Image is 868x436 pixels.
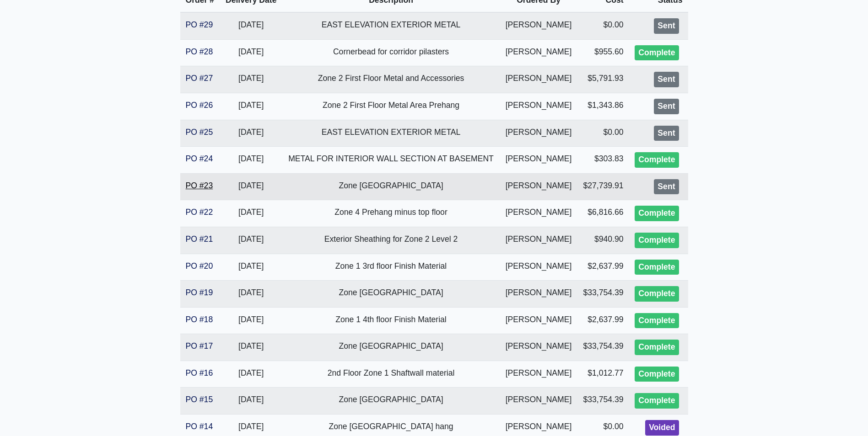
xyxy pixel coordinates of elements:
[220,93,282,120] td: [DATE]
[282,388,500,415] td: Zone [GEOGRAPHIC_DATA]
[654,72,679,87] div: Sent
[577,254,629,281] td: $2,637.99
[635,393,679,409] div: Complete
[186,288,213,297] a: PO #19
[220,120,282,147] td: [DATE]
[635,233,679,248] div: Complete
[186,20,213,29] a: PO #29
[577,147,629,174] td: $303.83
[500,307,577,334] td: [PERSON_NAME]
[220,281,282,308] td: [DATE]
[220,173,282,200] td: [DATE]
[186,315,213,324] a: PO #18
[500,361,577,388] td: [PERSON_NAME]
[635,286,679,302] div: Complete
[635,206,679,221] div: Complete
[282,334,500,361] td: Zone [GEOGRAPHIC_DATA]
[654,99,679,114] div: Sent
[282,147,500,174] td: METAL FOR INTERIOR WALL SECTION AT BASEMENT
[645,420,679,436] div: Voided
[635,313,679,329] div: Complete
[186,101,213,110] a: PO #26
[282,173,500,200] td: Zone [GEOGRAPHIC_DATA]
[500,254,577,281] td: [PERSON_NAME]
[282,93,500,120] td: Zone 2 First Floor Metal Area Prehang
[500,334,577,361] td: [PERSON_NAME]
[220,147,282,174] td: [DATE]
[500,281,577,308] td: [PERSON_NAME]
[220,334,282,361] td: [DATE]
[500,93,577,120] td: [PERSON_NAME]
[220,66,282,93] td: [DATE]
[282,120,500,147] td: EAST ELEVATION EXTERIOR METAL
[577,281,629,308] td: $33,754.39
[577,334,629,361] td: $33,754.39
[500,12,577,39] td: [PERSON_NAME]
[282,200,500,227] td: Zone 4 Prehang minus top floor
[186,47,213,56] a: PO #28
[186,422,213,431] a: PO #14
[186,261,213,271] a: PO #20
[186,154,213,163] a: PO #24
[186,74,213,83] a: PO #27
[282,66,500,93] td: Zone 2 First Floor Metal and Accessories
[654,18,679,34] div: Sent
[500,200,577,227] td: [PERSON_NAME]
[220,361,282,388] td: [DATE]
[186,234,213,244] a: PO #21
[500,147,577,174] td: [PERSON_NAME]
[577,361,629,388] td: $1,012.77
[220,254,282,281] td: [DATE]
[500,173,577,200] td: [PERSON_NAME]
[186,207,213,217] a: PO #22
[220,200,282,227] td: [DATE]
[577,120,629,147] td: $0.00
[635,45,679,61] div: Complete
[654,179,679,195] div: Sent
[635,152,679,168] div: Complete
[186,368,213,378] a: PO #16
[186,181,213,190] a: PO #23
[220,388,282,415] td: [DATE]
[577,200,629,227] td: $6,816.66
[577,39,629,66] td: $955.60
[577,227,629,254] td: $940.90
[500,388,577,415] td: [PERSON_NAME]
[282,361,500,388] td: 2nd Floor Zone 1 Shaftwall material
[500,120,577,147] td: [PERSON_NAME]
[282,227,500,254] td: Exterior Sheathing for Zone 2 Level 2
[635,340,679,355] div: Complete
[220,12,282,39] td: [DATE]
[220,227,282,254] td: [DATE]
[500,227,577,254] td: [PERSON_NAME]
[500,66,577,93] td: [PERSON_NAME]
[282,307,500,334] td: Zone 1 4th floor Finish Material
[282,281,500,308] td: Zone [GEOGRAPHIC_DATA]
[500,39,577,66] td: [PERSON_NAME]
[186,128,213,137] a: PO #25
[186,341,213,351] a: PO #17
[577,388,629,415] td: $33,754.39
[577,12,629,39] td: $0.00
[282,39,500,66] td: Cornerbead for corridor pilasters
[635,367,679,382] div: Complete
[577,307,629,334] td: $2,637.99
[282,12,500,39] td: EAST ELEVATION EXTERIOR METAL
[282,254,500,281] td: Zone 1 3rd floor Finish Material
[654,126,679,141] div: Sent
[577,93,629,120] td: $1,343.86
[577,66,629,93] td: $5,791.93
[577,173,629,200] td: $27,739.91
[220,307,282,334] td: [DATE]
[635,260,679,275] div: Complete
[186,395,213,404] a: PO #15
[220,39,282,66] td: [DATE]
